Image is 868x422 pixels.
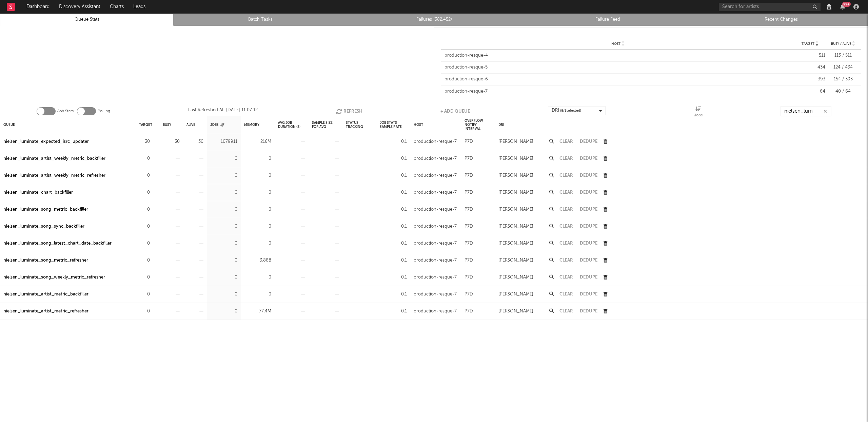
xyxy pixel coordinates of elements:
a: Failures (382,452) [351,16,517,24]
div: 0.1 [380,256,407,265]
div: Avg Job Duration (s) [278,117,305,132]
button: Dedupe [580,207,597,212]
div: 0 [139,239,150,248]
div: P7D [465,290,473,299]
div: P7D [465,138,473,146]
div: 0 [244,189,271,197]
div: 0.1 [380,290,407,299]
div: 0 [139,155,150,163]
div: 0 [210,155,237,163]
div: Status Tracking [346,117,373,132]
div: 0 [210,172,237,180]
button: Clear [559,258,573,263]
div: 0.1 [380,189,407,197]
button: Dedupe [580,241,597,246]
input: Search... [781,106,831,116]
div: nielsen_luminate_artist_weekly_metric_refresher [3,172,105,180]
div: production-resque-7 [445,88,791,95]
div: 99 + [842,2,851,7]
button: Dedupe [580,156,597,161]
button: Clear [559,275,573,280]
button: Dedupe [580,190,597,195]
div: 216M [244,138,271,146]
div: 124 / 434 [829,64,857,71]
div: 0 [210,307,237,315]
div: 0.1 [380,307,407,315]
div: 0 [139,189,150,197]
div: 434 [795,64,825,71]
a: nielsen_luminate_expected_isrc_updater [3,138,89,146]
div: 0 [139,273,150,282]
div: [PERSON_NAME] [498,155,533,163]
div: production-resque-5 [445,64,791,71]
div: 0 [244,155,271,163]
div: 30 [186,138,203,146]
a: Batch Tasks [177,16,343,24]
div: 0.1 [380,273,407,282]
button: Dedupe [580,275,597,280]
button: 99+ [840,4,845,9]
div: P7D [465,256,473,265]
div: 113 / 511 [829,52,857,59]
button: Dedupe [580,139,597,144]
div: production-resque-7 [414,307,457,315]
div: 0 [139,307,150,315]
div: DRI [498,117,504,132]
div: Overflow Notify Interval [465,117,492,132]
a: nielsen_luminate_artist_weekly_metric_backfiller [3,155,105,163]
div: [PERSON_NAME] [498,172,533,180]
button: Dedupe [580,258,597,263]
label: Job Stats [57,107,74,115]
a: nielsen_luminate_song_metric_refresher [3,256,88,265]
a: Queue Stats [4,16,170,24]
div: Host [414,117,423,132]
div: Queue [3,117,15,132]
div: P7D [465,273,473,282]
div: production-resque-7 [414,273,457,282]
div: [PERSON_NAME] [498,138,533,146]
div: P7D [465,172,473,180]
div: [PERSON_NAME] [498,290,533,299]
label: Polling [98,107,110,115]
div: [PERSON_NAME] [498,273,533,282]
div: Busy [163,117,171,132]
div: 64 [795,88,825,95]
div: 0 [139,172,150,180]
div: 0 [139,256,150,265]
div: production-resque-7 [414,239,457,248]
div: 0 [139,206,150,214]
div: Jobs [694,111,703,119]
div: production-resque-7 [414,172,457,180]
a: nielsen_luminate_song_weekly_metric_refresher [3,273,105,282]
div: production-resque-7 [414,290,457,299]
div: production-resque-4 [445,52,791,59]
div: 0 [244,290,271,299]
div: 0.1 [380,206,407,214]
a: nielsen_luminate_song_latest_chart_date_backfiller [3,239,112,248]
div: P7D [465,189,473,197]
div: 0 [244,273,271,282]
div: 511 [795,52,825,59]
div: 0.1 [380,172,407,180]
div: P7D [465,239,473,248]
div: 393 [795,76,825,83]
div: 30 [139,138,150,146]
div: production-resque-7 [414,223,457,231]
div: production-resque-7 [414,155,457,163]
div: 0 [210,189,237,197]
div: 0 [210,223,237,231]
a: nielsen_luminate_artist_metric_backfiller [3,290,88,299]
button: Clear [559,190,573,195]
div: 0 [244,206,271,214]
a: nielsen_luminate_chart_backfiller [3,189,73,197]
div: 0.1 [380,239,407,248]
a: nielsen_luminate_artist_metric_refresher [3,307,88,315]
div: Target [139,117,152,132]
